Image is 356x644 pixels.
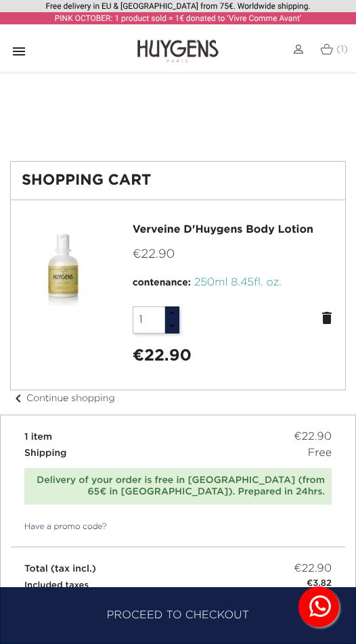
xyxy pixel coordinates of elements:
[24,581,89,590] small: Included taxes
[133,225,313,235] a: Verveine D'Huygens Body Lotion
[24,564,96,574] span: Total (tax incl.)
[137,39,219,64] img: Huygens
[10,394,115,403] a: chevron_leftContinue shopping
[24,448,66,458] span: Shipping
[10,390,26,407] i: chevron_left
[194,277,282,288] span: 250ml 8.45fl. oz.
[10,79,346,135] iframe: PayPal Message 1
[11,521,107,533] a: Have a promo code?
[133,248,175,260] span: €22.90
[307,577,332,591] small: €3.82
[336,45,348,54] span: (1)
[294,561,332,577] span: €22.90
[319,310,335,326] a: delete
[21,222,106,306] img: Verveine D\'Huygens Body Lotion
[320,44,348,55] a: (1)
[133,278,191,287] span: contenance:
[31,475,325,498] div: Delivery of your order is free in [GEOGRAPHIC_DATA] (from 65€ in [GEOGRAPHIC_DATA]). Prepared in ...
[24,432,52,442] span: 1 item
[294,429,332,445] span: €22.90
[22,172,334,189] h1: Shopping Cart
[308,445,332,461] span: Free
[133,348,192,364] strong: €22.90
[11,43,27,60] i: 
